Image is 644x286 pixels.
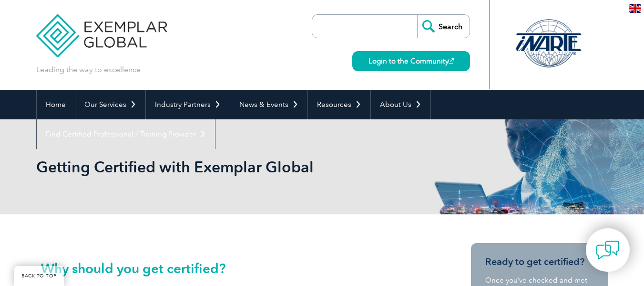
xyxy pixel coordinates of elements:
img: open_square.png [449,58,454,64]
a: About Us [371,90,430,119]
a: Our Services [75,90,145,119]
img: en [629,4,641,13]
a: News & Events [230,90,307,119]
a: Industry Partners [146,90,230,119]
p: Leading the way to excellence [36,64,141,75]
h1: Getting Certified with Exemplar Global [36,158,402,176]
h3: Ready to get certified? [485,256,594,268]
a: BACK TO TOP [14,266,64,286]
a: Home [37,90,75,119]
a: Find Certified Professional / Training Provider [37,119,215,149]
a: Resources [308,90,370,119]
a: Login to the Community [352,51,470,71]
h2: Why should you get certified? [41,261,432,276]
img: contact-chat.png [596,238,620,262]
input: Search [417,15,470,38]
